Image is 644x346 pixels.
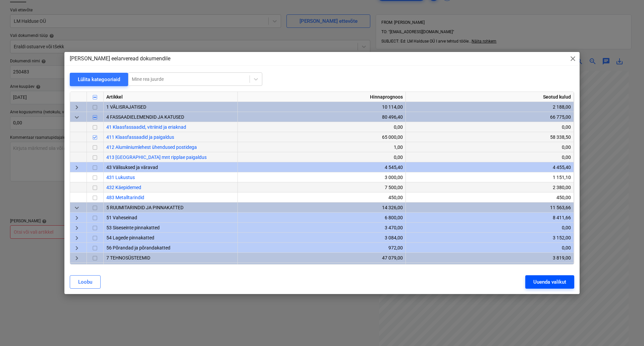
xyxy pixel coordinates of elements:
[240,233,403,243] div: 3 084,00
[78,278,92,286] div: Loobu
[569,55,577,63] span: close
[409,132,571,142] div: 58 338,50
[106,205,183,210] span: 5 RUUMITARINDID JA PINNAKATTED
[240,172,403,182] div: 3 000,00
[409,182,571,192] div: 2 380,00
[240,112,403,122] div: 80 496,40
[78,75,120,84] div: Lülita kategooriaid
[409,152,571,162] div: 0,00
[106,114,184,120] span: 4 FASSAADIELEMENDID JA KATUSED
[106,104,146,110] span: 1 VÄLISRAJATISED
[240,142,403,152] div: 1,00
[106,165,158,170] span: 43 Välisuksed ja väravad
[240,102,403,112] div: 10 114,00
[73,164,81,172] span: keyboard_arrow_right
[104,92,238,102] div: Artikkel
[106,195,144,200] a: 483 Metalltarindid
[409,142,571,152] div: 0,00
[240,192,403,203] div: 450,00
[240,162,403,172] div: 4 545,40
[238,92,406,102] div: Hinnaprognoos
[240,203,403,213] div: 14 326,00
[106,225,160,230] span: 53 Siseseinte pinnakatted
[409,233,571,243] div: 3 152,00
[73,224,81,232] span: keyboard_arrow_right
[240,213,403,223] div: 6 800,00
[70,73,128,86] button: Lülita kategooriaid
[240,263,403,273] div: 4 776,00
[106,145,197,150] a: 412 Alumiiniumlehest ühendused postidega
[409,213,571,223] div: 8 411,66
[525,275,574,289] button: Uuenda valikut
[409,253,571,263] div: 3 819,00
[610,314,644,346] iframe: Chat Widget
[409,122,571,132] div: 0,00
[240,132,403,142] div: 65 000,00
[409,263,571,273] div: 2 523,28
[240,182,403,192] div: 7 500,00
[106,245,170,250] span: 56 Põrandad ja põrandakatted
[70,275,101,289] button: Loobu
[409,203,571,213] div: 11 563,66
[240,152,403,162] div: 0,00
[106,134,174,140] a: 411 Klaasfassaadid ja paigaldus
[73,113,81,121] span: keyboard_arrow_down
[73,204,81,212] span: keyboard_arrow_down
[409,112,571,122] div: 66 775,00
[240,122,403,132] div: 0,00
[73,103,81,111] span: keyboard_arrow_right
[106,175,135,180] a: 431 Lukustus
[240,243,403,253] div: 972,00
[73,244,81,252] span: keyboard_arrow_right
[70,55,170,63] p: [PERSON_NAME] eelarveread dokumendile
[240,223,403,233] div: 3 470,00
[73,234,81,242] span: keyboard_arrow_right
[73,214,81,222] span: keyboard_arrow_right
[106,185,141,190] a: 432 Käepidemed
[240,253,403,263] div: 47 079,00
[106,124,186,130] a: 41 Klaasfassaadid, vitriinid ja eriaknad
[409,172,571,182] div: 1 151,10
[409,192,571,203] div: 450,00
[409,102,571,112] div: 2 188,00
[106,255,150,261] span: 7 TEHNOSÜSTEEMID
[409,162,571,172] div: 4 455,40
[106,235,154,240] span: 54 Lagede pinnakatted
[610,314,644,346] div: Vestlusvidin
[533,278,566,286] div: Uuenda valikut
[106,215,137,220] span: 51 Vaheseinad
[73,254,81,262] span: keyboard_arrow_right
[409,223,571,233] div: 0,00
[409,243,571,253] div: 0,00
[106,155,207,160] a: 413 [GEOGRAPHIC_DATA] mnt ripplae paigaldus
[406,92,574,102] div: Seotud kulud
[106,155,207,160] span: 413 Pärnu mnt ripplae paigaldus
